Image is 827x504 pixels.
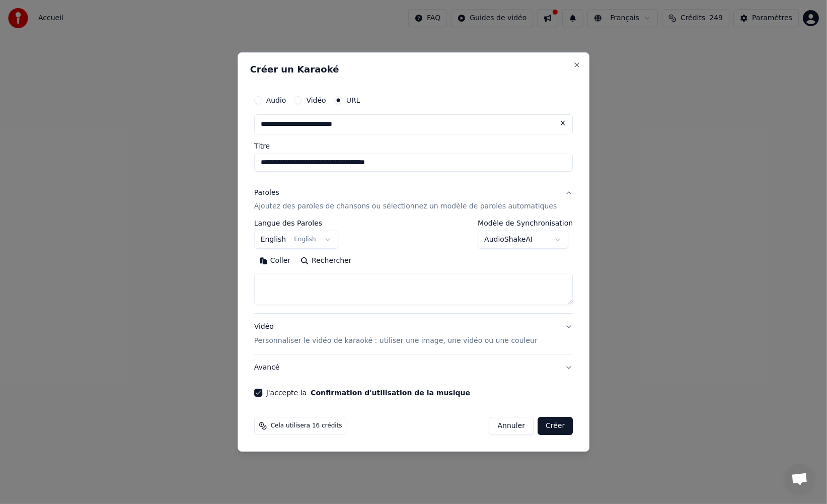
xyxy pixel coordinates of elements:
label: Langue des Paroles [254,220,339,227]
label: Titre [254,142,573,150]
div: Vidéo [254,322,538,346]
label: Vidéo [306,97,326,104]
button: Créer [538,417,573,435]
h2: Créer un Karaoké [250,65,577,74]
div: ParolesAjoutez des paroles de chansons ou sélectionnez un modèle de paroles automatiques [254,220,573,314]
div: Paroles [254,188,279,198]
p: Personnaliser le vidéo de karaoké : utiliser une image, une vidéo ou une couleur [254,336,538,346]
label: URL [346,97,360,104]
button: VidéoPersonnaliser le vidéo de karaoké : utiliser une image, une vidéo ou une couleur [254,314,573,354]
label: J'accepte la [266,389,470,396]
label: Audio [266,97,286,104]
label: Modèle de Synchronisation [478,220,573,227]
button: Coller [254,253,296,269]
button: Annuler [489,417,534,435]
span: Cela utilisera 16 crédits [271,422,342,430]
button: Rechercher [295,253,356,269]
button: Avancé [254,354,573,381]
button: J'accepte la [311,389,470,396]
p: Ajoutez des paroles de chansons ou sélectionnez un modèle de paroles automatiques [254,202,557,212]
button: ParolesAjoutez des paroles de chansons ou sélectionnez un modèle de paroles automatiques [254,180,573,220]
